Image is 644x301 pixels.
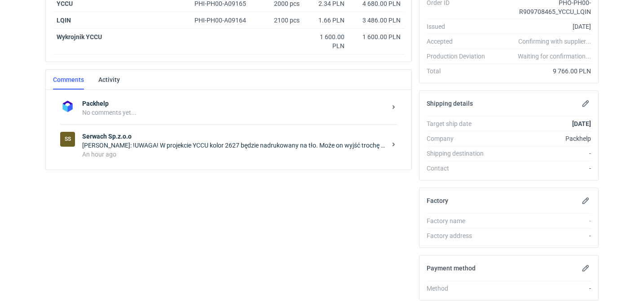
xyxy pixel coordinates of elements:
[82,132,386,141] strong: Serwach Sp.z.o.o
[492,216,591,225] div: -
[427,134,492,143] div: Company
[307,32,344,50] div: 1 600.00 PLN
[518,38,591,45] em: Confirming with supplier...
[492,149,591,158] div: -
[492,134,591,143] div: Packhelp
[427,216,492,225] div: Factory name
[98,70,120,90] a: Activity
[427,22,492,31] div: Issued
[60,132,75,147] figcaption: SS
[492,164,591,173] div: -
[427,67,492,76] div: Total
[427,284,492,293] div: Method
[427,164,492,173] div: Contact
[82,99,386,108] strong: Packhelp
[580,195,591,206] button: Edit factory details
[82,150,386,159] div: An hour ago
[580,263,591,274] button: Edit payment method
[60,99,75,114] img: Packhelp
[427,265,476,272] h2: Payment method
[352,16,401,25] div: 3 486.00 PLN
[307,16,344,25] div: 1.66 PLN
[352,32,401,41] div: 1 600.00 PLN
[427,231,492,240] div: Factory address
[53,70,84,90] a: Comments
[427,197,448,204] h2: Factory
[572,120,591,127] strong: [DATE]
[427,149,492,158] div: Shipping destination
[492,284,591,293] div: -
[60,132,75,147] div: Serwach Sp.z.o.o
[427,119,492,128] div: Target ship date
[492,22,591,31] div: [DATE]
[427,52,492,61] div: Production Deviation
[518,52,591,61] em: Waiting for confirmation...
[57,17,71,24] a: LQIN
[194,16,255,25] div: PHI-PH00-A09164
[82,141,386,150] div: [PERSON_NAME]: !UWAGA! W projekcie YCCU kolor 2627 będzie nadrukowany na tło. Może on wyjść troch...
[427,100,473,107] h2: Shipping details
[258,12,303,29] div: 2100 pcs
[57,33,102,40] strong: Wykrojnik YCCU
[492,231,591,240] div: -
[427,37,492,46] div: Accepted
[580,98,591,109] button: Edit shipping details
[492,67,591,76] div: 9 766.00 PLN
[82,108,386,117] div: No comments yet...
